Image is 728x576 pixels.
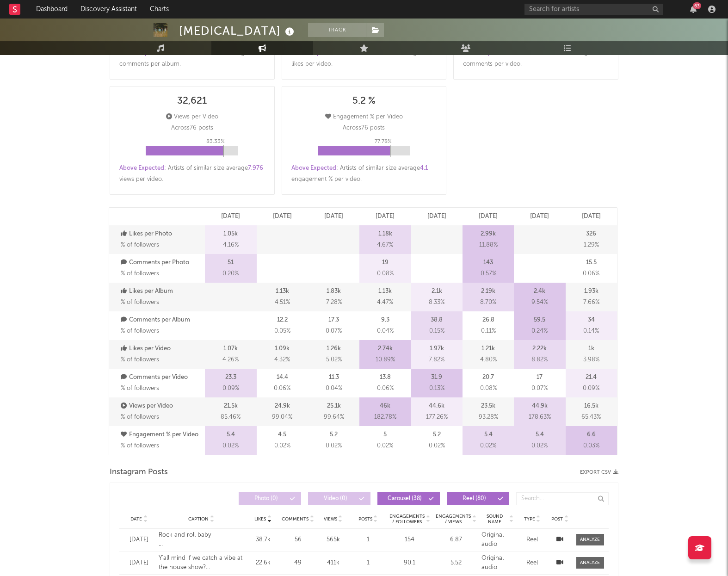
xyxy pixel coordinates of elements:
[524,516,535,522] span: Type
[389,514,425,525] span: Engagements / Followers
[583,268,599,279] span: 0.06 %
[330,429,338,440] p: 5.2
[481,229,496,240] p: 2.99k
[326,326,342,337] span: 0.07 %
[274,440,290,452] span: 0.02 %
[177,96,207,107] div: 32,621
[291,163,437,185] div: : Artists of similar size average engagement % per video .
[222,354,239,365] span: 4.26 %
[481,326,496,337] span: 0.11 %
[480,354,497,365] span: 4.80 %
[159,531,244,549] div: Rock and roll baby 📸 @crossprojectss #livemusic #ontour #thebends #tulane #indierock
[426,412,448,423] span: 177.26 %
[275,401,290,412] p: 24.9k
[110,467,168,478] span: Instagram Posts
[587,429,596,440] p: 6.6
[324,412,344,423] span: 99.64 %
[583,440,599,452] span: 0.03 %
[480,440,496,452] span: 0.02 %
[588,343,594,354] p: 1k
[121,443,159,449] span: % of followers
[171,123,213,134] p: Across 76 posts
[484,429,493,440] p: 5.4
[327,286,341,297] p: 1.83k
[532,401,548,412] p: 44.9k
[275,343,290,354] p: 1.09k
[483,257,493,268] p: 143
[121,271,159,277] span: % of followers
[239,492,301,505] button: Photo(0)
[531,383,548,394] span: 0.07 %
[447,492,509,505] button: Reel(80)
[481,343,495,354] p: 1.21k
[221,412,241,423] span: 85.46 %
[121,401,203,412] p: Views per Video
[121,385,159,391] span: % of followers
[166,111,218,123] div: Views per Video
[327,343,341,354] p: 1.26k
[377,383,394,394] span: 0.06 %
[581,412,601,423] span: 65.43 %
[326,354,342,365] span: 5.02 %
[352,96,376,107] div: 5.2 %
[221,211,240,222] p: [DATE]
[530,211,549,222] p: [DATE]
[481,554,514,572] div: Original audio
[206,136,225,147] p: 83.33 %
[188,516,209,522] span: Caption
[380,401,390,412] p: 46k
[224,401,238,412] p: 21.5k
[693,2,701,9] div: 63
[377,326,394,337] span: 0.04 %
[583,354,599,365] span: 3.98 %
[179,23,296,38] div: [MEDICAL_DATA]
[308,23,366,37] button: Track
[124,558,154,568] div: [DATE]
[378,286,392,297] p: 1.13k
[121,229,203,240] p: Likes per Photo
[121,414,159,420] span: % of followers
[119,163,265,185] div: : Artists of similar size average views per video .
[291,165,336,171] span: Above Expected
[274,354,290,365] span: 4.32 %
[435,558,477,568] div: 5.52
[277,315,288,326] p: 12.2
[433,429,441,440] p: 5.2
[328,315,339,326] p: 17.3
[223,343,238,354] p: 1.07k
[481,401,495,412] p: 23.5k
[584,286,598,297] p: 1.93k
[479,240,498,251] span: 11.88 %
[222,383,239,394] span: 0.09 %
[432,286,442,297] p: 2.1k
[121,242,159,248] span: % of followers
[586,372,597,383] p: 21.4
[429,401,444,412] p: 44.6k
[228,257,234,268] p: 51
[537,372,543,383] p: 17
[119,48,265,70] div: : Artists of similar size average comments per album .
[479,412,498,423] span: 93.28 %
[429,383,444,394] span: 0.13 %
[326,297,342,308] span: 7.28 %
[383,496,426,502] span: Carousel ( 38 )
[429,326,444,337] span: 0.15 %
[586,229,596,240] p: 326
[383,429,387,440] p: 5
[531,440,548,452] span: 0.02 %
[308,492,370,505] button: Video(0)
[583,326,599,337] span: 0.14 %
[319,535,347,545] div: 565k
[245,496,287,502] span: Photo ( 0 )
[377,492,440,505] button: Carousel(38)
[159,554,244,572] div: Y’all mind if we catch a vibe at the house show? #collegeparty #liveband #houseshow #indierock #o...
[377,240,393,251] span: 4.67 %
[223,240,239,251] span: 4.16 %
[343,123,385,134] p: Across 76 posts
[227,429,235,440] p: 5.4
[381,315,389,326] p: 9.3
[431,372,442,383] p: 31.9
[282,516,308,522] span: Comments
[375,136,392,147] p: 77.78 %
[481,531,514,549] div: Original audio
